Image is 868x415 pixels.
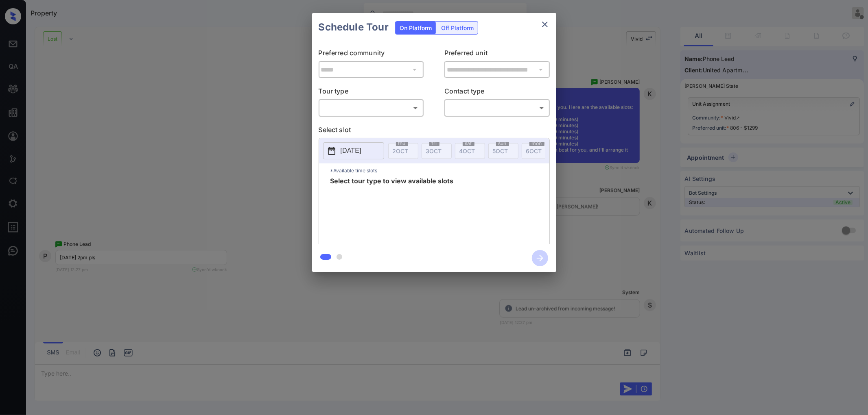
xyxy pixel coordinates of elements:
[330,178,454,243] span: Select tour type to view available slots
[341,146,361,156] p: [DATE]
[319,86,424,99] p: Tour type
[396,22,436,34] div: On Platform
[537,16,553,33] button: close
[444,86,550,99] p: Contact type
[437,22,478,34] div: Off Platform
[330,163,549,178] p: *Available time slots
[312,13,395,41] h2: Schedule Tour
[319,48,424,61] p: Preferred community
[319,125,550,138] p: Select slot
[444,48,550,61] p: Preferred unit
[323,142,384,159] button: [DATE]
